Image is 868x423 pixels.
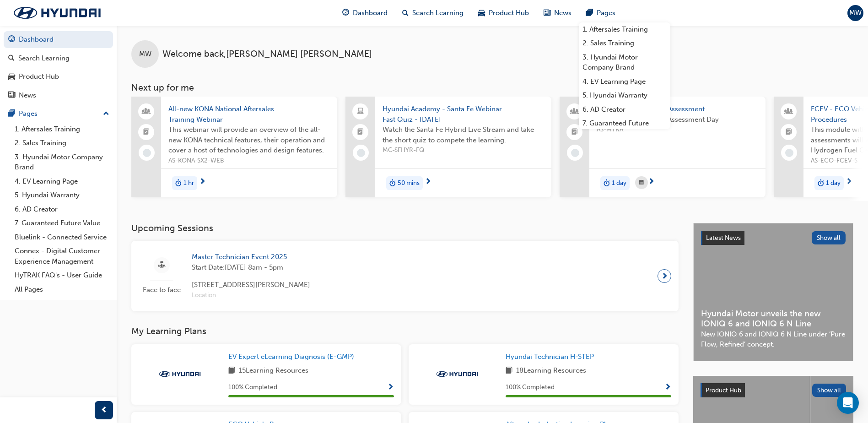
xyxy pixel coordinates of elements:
span: duration-icon [604,177,610,189]
a: 3. Hyundai Motor Company Brand [579,50,670,75]
span: Hyundai Academy - Santa Fe Webinar Fast Quiz - [DATE] [383,104,544,125]
span: 100 % Completed [506,382,555,393]
a: guage-iconDashboard [335,4,395,22]
span: people-icon [571,106,578,118]
span: Start Date: [DATE] 8am - 5pm [192,262,310,273]
span: search-icon [8,54,15,63]
h3: Upcoming Sessions [131,223,679,233]
span: Hyundai Technician H-STEP [506,352,594,361]
span: 1 day [612,178,626,189]
a: 5. Hyundai Warranty [579,88,670,103]
span: pages-icon [8,110,15,118]
span: people-icon [786,106,792,118]
a: Product Hub [4,68,113,85]
a: 2. Sales Training [11,136,113,150]
span: book-icon [228,365,235,377]
div: Search Learning [18,53,70,64]
span: Location [192,290,310,301]
span: guage-icon [342,7,349,19]
span: Search Learning [412,8,464,18]
span: book-icon [506,365,512,377]
span: learningRecordVerb_NONE-icon [357,149,365,157]
span: This webinar will provide an overview of the all-new KONA technical features, their operation and... [168,125,330,156]
span: next-icon [425,178,431,186]
a: Master Technician Re-AssessmentMaster Technician Re-Assessment DayAS-MTRAduration-icon1 day [560,97,766,197]
span: All-new KONA National Aftersales Training Webinar [168,104,330,125]
span: sessionType_FACE_TO_FACE-icon [158,260,165,271]
span: learningRecordVerb_NONE-icon [785,149,793,157]
div: Product Hub [19,71,59,82]
a: Search Learning [4,50,113,67]
span: pages-icon [586,7,593,19]
a: pages-iconPages [579,4,623,22]
span: up-icon [103,108,109,120]
div: Open Intercom Messenger [837,392,859,414]
span: Master Technician Event 2025 [192,252,310,262]
span: Product Hub [489,8,529,18]
span: New IONIQ 6 and IONIQ 6 N Line under ‘Pure Flow, Refined’ concept. [701,329,846,350]
a: HyTRAK FAQ's - User Guide [11,268,113,282]
a: news-iconNews [536,4,579,22]
span: Latest News [706,234,741,242]
a: Bluelink - Connected Service [11,230,113,244]
a: 3. Hyundai Motor Company Brand [11,150,113,174]
button: Pages [4,105,113,122]
a: 7. Guaranteed Future Value [11,216,113,230]
span: people-icon [143,106,150,118]
div: News [19,90,36,101]
span: car-icon [8,73,15,81]
span: Welcome back , [PERSON_NAME] [PERSON_NAME] [162,49,372,60]
img: Trak [155,369,205,379]
a: All Pages [11,282,113,297]
span: news-icon [544,7,550,19]
span: learningRecordVerb_NONE-icon [571,149,579,157]
span: Show Progress [387,384,394,392]
span: next-icon [199,178,206,186]
img: Trak [5,3,110,22]
h3: Next up for me [117,82,868,93]
a: Connex - Digital Customer Experience Management [11,244,113,268]
h3: My Learning Plans [131,326,679,336]
span: prev-icon [101,405,108,416]
span: news-icon [8,92,15,100]
a: 5. Hyundai Warranty [11,188,113,202]
span: booktick-icon [357,126,364,138]
span: 50 mins [398,178,420,189]
a: Dashboard [4,31,113,48]
a: 2. Sales Training [579,36,670,50]
span: 18 Learning Resources [516,365,586,377]
span: duration-icon [818,177,824,189]
a: 4. EV Learning Page [11,174,113,189]
span: search-icon [402,7,409,19]
a: Hyundai Technician H-STEP [506,352,598,362]
span: MW [849,8,862,18]
a: 7. Guaranteed Future Value [579,116,670,141]
span: Master Technician Re-Assessment [597,104,758,114]
a: Face to faceMaster Technician Event 2025Start Date:[DATE] 8am - 5pm[STREET_ADDRESS][PERSON_NAME]L... [139,248,671,304]
span: calendar-icon [639,177,644,189]
span: Face to face [139,285,184,295]
div: Pages [19,108,38,119]
span: Hyundai Motor unveils the new IONIQ 6 and IONIQ 6 N Line [701,309,846,329]
span: booktick-icon [143,126,150,138]
span: duration-icon [389,177,396,189]
a: 4. EV Learning Page [579,75,670,89]
a: Latest NewsShow allHyundai Motor unveils the new IONIQ 6 and IONIQ 6 N LineNew IONIQ 6 and IONIQ ... [693,223,853,361]
span: EV Expert eLearning Diagnosis (E-GMP) [228,352,354,361]
span: 15 Learning Resources [239,365,308,377]
span: AS-KONA-SX2-WEB [168,156,330,166]
a: 6. AD Creator [11,202,113,217]
button: Show Progress [387,382,394,393]
span: News [554,8,571,18]
span: 1 hr [183,178,194,189]
span: booktick-icon [571,126,578,138]
img: Trak [432,369,482,379]
a: Hyundai Academy - Santa Fe Webinar Fast Quiz - [DATE]Watch the Santa Fe Hybrid Live Stream and ta... [345,97,551,197]
button: DashboardSearch LearningProduct HubNews [4,29,113,105]
a: All-new KONA National Aftersales Training WebinarThis webinar will provide an overview of the all... [131,97,337,197]
span: laptop-icon [357,106,364,118]
span: Master Technician Re-Assessment Day [597,114,758,125]
span: next-icon [648,178,655,186]
span: Show Progress [664,384,671,392]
